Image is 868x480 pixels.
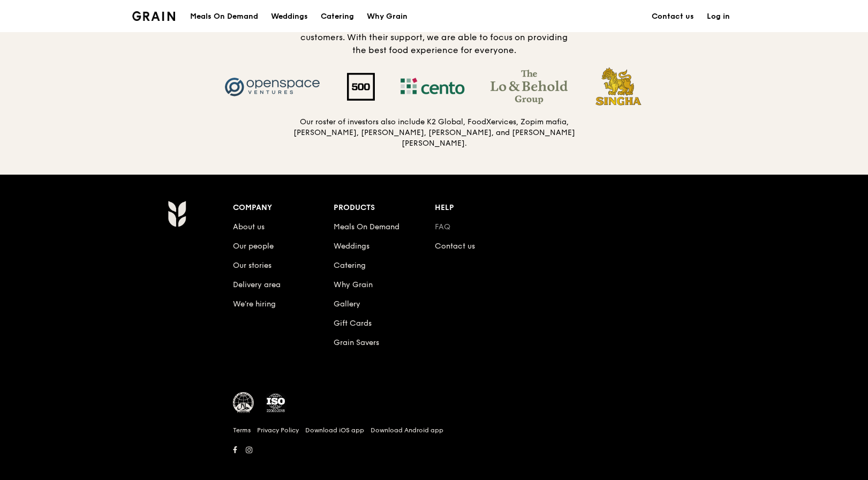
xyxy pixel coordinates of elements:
[126,457,743,466] h6: Revision
[580,65,657,108] img: Singha
[321,1,354,33] div: Catering
[334,280,373,289] a: Why Grain
[233,261,271,270] a: Our stories
[233,392,254,414] img: MUIS Halal Certified
[265,1,314,33] a: Weddings
[132,11,176,21] img: Grain
[645,1,700,33] a: Contact us
[334,242,369,251] a: Weddings
[478,70,580,104] img: The Lo & Behold Group
[388,70,478,104] img: Cento Ventures
[233,200,334,215] div: Company
[334,299,360,309] a: Gallery
[367,1,407,33] div: Why Grain
[211,70,334,104] img: Openspace Ventures
[271,1,308,33] div: Weddings
[190,1,258,33] div: Meals On Demand
[233,299,276,309] a: We’re hiring
[314,1,360,33] a: Catering
[233,222,265,231] a: About us
[293,117,576,149] h5: Our roster of investors also include K2 Global, FoodXervices, Zopim mafia, [PERSON_NAME], [PERSON...
[334,338,379,347] a: Grain Savers
[168,200,186,227] img: Grain
[435,222,450,231] a: FAQ
[305,426,364,434] a: Download iOS app
[360,1,414,33] a: Why Grain
[435,242,475,251] a: Contact us
[334,73,388,101] img: 500 Startups
[233,280,281,289] a: Delivery area
[233,426,251,434] a: Terms
[700,1,736,33] a: Log in
[334,200,435,215] div: Products
[435,200,536,215] div: Help
[371,426,443,434] a: Download Android app
[334,261,366,270] a: Catering
[233,242,274,251] a: Our people
[300,19,568,55] span: Like us, our investors believe in high standards and delighting customers. With their support, we...
[334,319,372,328] a: Gift Cards
[334,222,399,231] a: Meals On Demand
[265,392,286,414] img: ISO Certified
[257,426,299,434] a: Privacy Policy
